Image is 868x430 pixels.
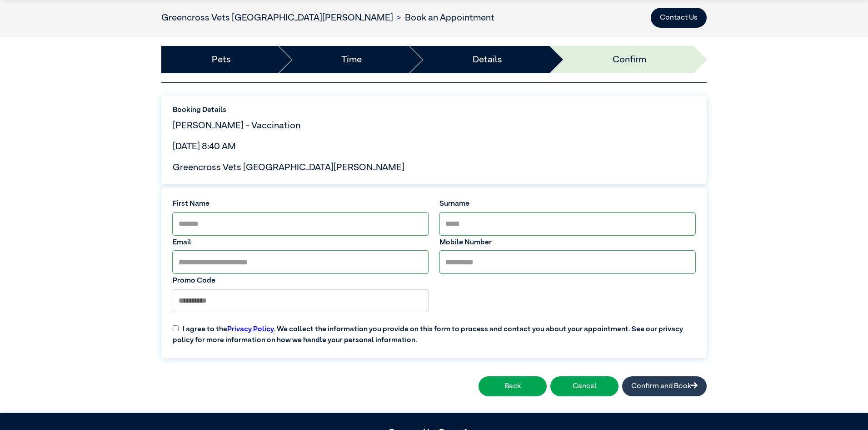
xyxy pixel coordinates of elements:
label: Email [173,237,429,248]
a: Greencross Vets [GEOGRAPHIC_DATA][PERSON_NAME] [161,13,393,22]
label: Mobile Number [439,237,695,248]
a: Privacy Policy [227,326,274,333]
a: Pets [212,53,231,66]
label: First Name [173,198,429,209]
a: Details [473,53,502,66]
label: Booking Details [173,105,695,116]
li: Book an Appointment [393,11,494,25]
span: Greencross Vets [GEOGRAPHIC_DATA][PERSON_NAME] [173,163,404,172]
label: I agree to the . We collect the information you provide on this form to process and contact you a... [167,317,701,346]
label: Promo Code [173,275,429,286]
button: Back [479,376,547,396]
input: I agree to thePrivacy Policy. We collect the information you provide on this form to process and ... [173,325,179,331]
nav: breadcrumb [161,11,494,25]
button: Contact Us [651,8,707,28]
a: Time [341,53,362,66]
button: Cancel [550,376,619,396]
button: Confirm and Book [622,376,707,396]
label: Surname [439,198,695,209]
span: [PERSON_NAME] - Vaccination [173,121,300,130]
span: [DATE] 8:40 AM [173,142,236,151]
